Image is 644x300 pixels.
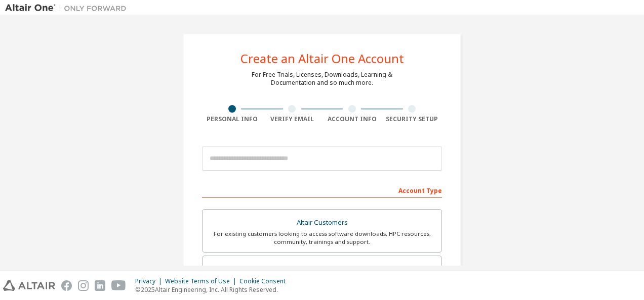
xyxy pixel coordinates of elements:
div: Website Terms of Use [165,277,239,285]
div: Account Info [322,115,382,123]
img: facebook.svg [61,280,72,291]
img: instagram.svg [78,280,89,291]
div: For Free Trials, Licenses, Downloads, Learning & Documentation and so much more. [252,71,392,87]
div: Security Setup [382,115,442,123]
p: © 2025 Altair Engineering, Inc. All Rights Reserved. [135,285,292,294]
img: youtube.svg [111,280,126,291]
div: For existing customers looking to access software downloads, HPC resources, community, trainings ... [209,230,435,246]
div: Create an Altair One Account [240,53,404,65]
div: Personal Info [202,115,262,123]
div: Privacy [135,277,165,285]
img: linkedin.svg [95,280,105,291]
div: Account Type [202,182,442,198]
div: Students [209,262,435,276]
img: altair_logo.svg [3,280,55,291]
div: Altair Customers [209,216,435,230]
div: Cookie Consent [239,277,292,285]
div: Verify Email [262,115,323,123]
img: Altair One [5,3,132,13]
